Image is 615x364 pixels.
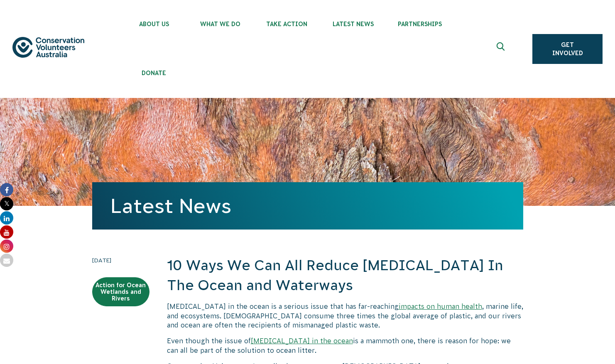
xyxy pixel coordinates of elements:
span: Donate [121,70,187,76]
p: [MEDICAL_DATA] in the ocean is a serious issue that has far-reaching , marine life, and ecosystem... [167,302,523,330]
a: impacts on human health [399,303,482,310]
img: logo.svg [12,37,84,58]
span: Expand search box [497,42,507,56]
span: Partnerships [387,21,453,27]
span: Latest News [320,21,387,27]
a: [MEDICAL_DATA] in the ocean [251,337,353,344]
a: Latest News [110,195,231,217]
a: Action for Ocean Wetlands and Rivers [92,277,149,306]
button: Expand search box Close search box [492,39,512,59]
h2: 10 Ways We Can All Reduce [MEDICAL_DATA] In The Ocean and Waterways [167,256,523,295]
span: Take Action [254,21,320,27]
p: Even though the issue of is a mammoth one, there is reason for hope: we can all be part of the so... [167,336,523,355]
time: [DATE] [92,256,149,265]
span: What We Do [187,21,254,27]
a: Get Involved [532,34,603,64]
span: About Us [121,21,187,27]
